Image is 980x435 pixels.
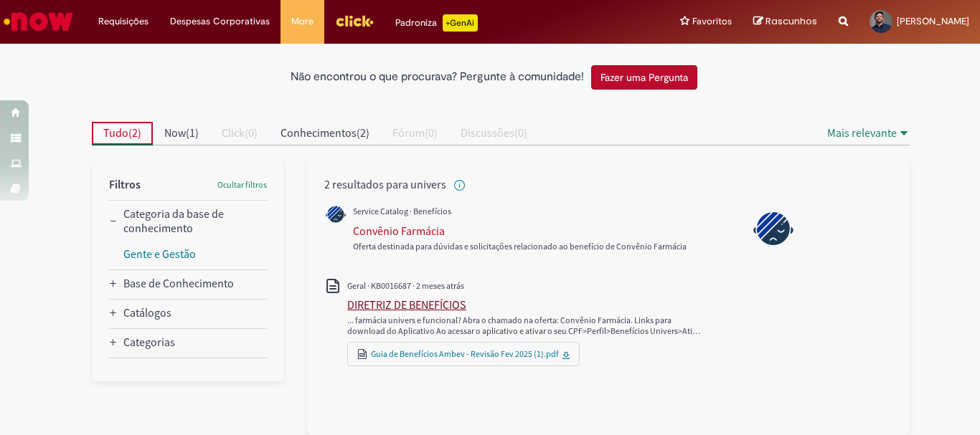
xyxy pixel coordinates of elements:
span: Despesas Corporativas [170,14,270,29]
p: +GenAi [443,14,478,32]
span: More [291,14,314,29]
img: ServiceNow [1,7,75,36]
span: Favoritos [692,14,732,29]
div: Padroniza [395,14,478,32]
span: [PERSON_NAME] [897,15,969,27]
a: Rascunhos [753,15,817,29]
img: click_logo_yellow_360x200.png [335,10,374,32]
button: Fazer uma Pergunta [591,65,697,90]
span: Requisições [98,14,149,29]
span: Rascunhos [765,14,817,28]
h2: Não encontrou o que procurava? Pergunte à comunidade! [291,71,584,84]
